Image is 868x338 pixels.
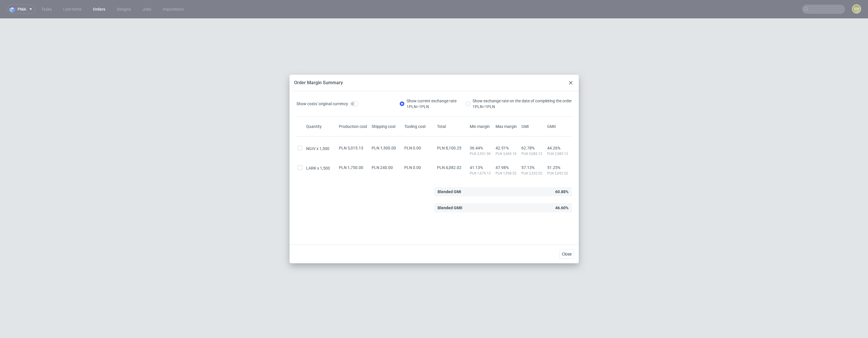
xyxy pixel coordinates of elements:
[470,151,493,156] span: PLN 2,951.90
[473,104,572,110] div: 1 PLN = 1 PLN
[547,146,571,150] span: 44.26%
[370,124,403,129] div: Shipping cost
[407,104,457,110] div: 1 PLN = 1 PLN
[547,171,571,176] span: PLN 2,092.02
[339,146,363,150] span: PLN 3,015.13
[496,171,519,176] span: PLN 1,958.52
[438,187,461,196] span: Blended GMI
[496,146,519,150] span: 42.51%
[521,165,545,170] span: 57.13%
[404,165,421,170] span: PLN 0.00
[436,124,469,129] div: Total
[339,165,363,170] span: PLN 1,750.00
[434,187,572,196] div: 60.88%
[547,165,571,170] span: 51.25%
[437,165,461,170] span: PLN 4,082.02
[338,124,370,129] div: Production cost
[306,165,320,171] span: LARK
[305,165,338,171] div: 1,500
[521,151,545,156] span: PLN 5,085.12
[403,124,436,129] div: Tooling cost
[559,249,574,259] button: Close
[407,98,457,110] div: Show current exchange rate
[521,146,545,150] span: 62.78%
[294,80,343,86] div: Order Margin Summary
[438,203,462,212] span: Blended GMII
[437,146,461,150] span: PLN 8,100.25
[562,252,572,256] span: Close
[470,146,493,150] span: 36.44%
[372,146,396,150] span: PLN 1,500.00
[547,151,571,156] span: PLN 3,585.12
[520,124,546,129] div: GMI
[473,98,572,110] div: Show exchange rate on the date of completing the order
[469,124,494,129] div: Min margin
[470,165,493,170] span: 41.13%
[306,146,319,151] span: NGIV
[305,124,338,129] div: Quantity
[494,124,520,129] div: Max margin
[546,124,572,129] div: GMII
[496,151,519,156] span: PLN 3,443.10
[470,171,493,176] span: PLN 1,679.12
[404,146,421,150] span: PLN 0.00
[305,146,338,151] div: 1,500
[496,165,519,170] span: 47.98%
[296,98,358,110] label: Show costs' original currency
[521,171,545,176] span: PLN 2,332.02
[372,165,393,170] span: PLN 240.00
[434,203,572,212] div: 46.60%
